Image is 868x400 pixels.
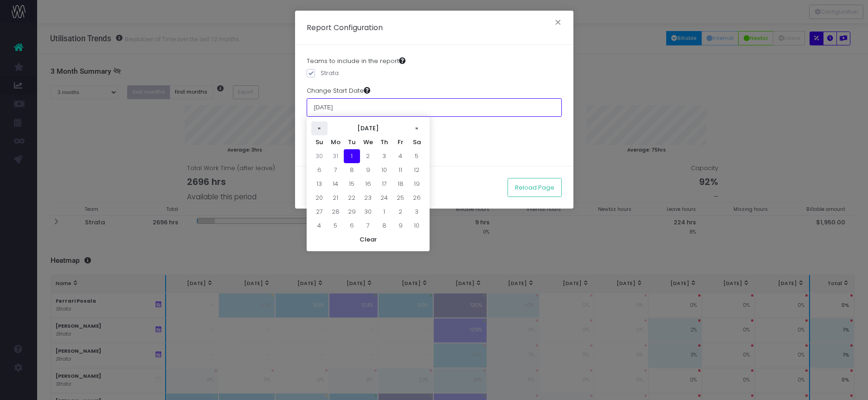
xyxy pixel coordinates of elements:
td: 21 [328,191,344,205]
td: 23 [360,191,376,205]
td: 5 [328,219,344,233]
td: 7 [360,219,376,233]
label: Change Start Date [307,86,370,95]
td: 4 [392,149,409,163]
td: 10 [409,219,425,233]
td: 6 [311,163,328,177]
td: 25 [392,191,409,205]
td: 8 [376,219,392,233]
th: Tu [344,135,360,149]
td: 1 [376,205,392,219]
th: Mo [328,135,344,149]
td: 16 [360,177,376,191]
td: 15 [344,177,360,191]
td: 3 [376,149,392,163]
td: 2 [360,149,376,163]
td: 14 [328,177,344,191]
th: We [360,135,376,149]
th: [DATE] [328,121,409,135]
th: Clear [311,233,425,247]
td: 1 [344,149,360,163]
th: Su [311,135,328,149]
td: 12 [409,163,425,177]
td: 5 [409,149,425,163]
td: 28 [328,205,344,219]
td: 17 [376,177,392,191]
td: 30 [360,205,376,219]
td: 29 [344,205,360,219]
td: 20 [311,191,328,205]
button: Reload Page [508,178,562,197]
td: 9 [392,219,409,233]
td: 10 [376,163,392,177]
td: 30 [311,149,328,163]
td: 2 [392,205,409,219]
td: 26 [409,191,425,205]
th: « [311,121,328,135]
td: 8 [344,163,360,177]
label: Strata [307,69,339,78]
th: Th [376,135,392,149]
th: Fr [392,135,409,149]
td: 4 [311,219,328,233]
td: 11 [392,163,409,177]
td: 22 [344,191,360,205]
th: » [409,121,425,135]
td: 7 [328,163,344,177]
td: 6 [344,219,360,233]
td: 27 [311,205,328,219]
th: Sa [409,135,425,149]
td: 13 [311,177,328,191]
h5: Report Configuration [307,22,383,33]
label: Teams to include in the report [307,57,405,66]
td: 31 [328,149,344,163]
button: Close [548,16,568,31]
td: 18 [392,177,409,191]
td: 19 [409,177,425,191]
td: 9 [360,163,376,177]
td: 3 [409,205,425,219]
input: Choose a start date [307,98,562,117]
td: 24 [376,191,392,205]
